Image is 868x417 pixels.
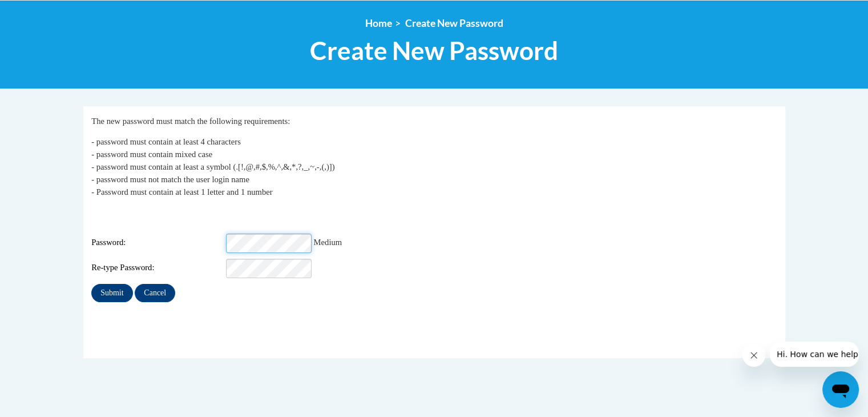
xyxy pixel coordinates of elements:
[91,284,132,302] input: Submit
[365,17,392,29] a: Home
[91,262,224,274] span: Re-type Password:
[91,117,290,126] span: The new password must match the following requirements:
[770,342,859,367] iframe: Message from company
[742,344,765,367] iframe: Close message
[310,35,558,66] span: Create New Password
[91,137,334,197] span: - password must contain at least 4 characters - password must contain mixed case - password must ...
[91,236,224,249] span: Password:
[135,284,175,302] input: Cancel
[405,17,503,29] span: Create New Password
[314,238,342,247] span: Medium
[7,8,92,17] span: Hi. How can we help?
[822,371,859,408] iframe: Button to launch messaging window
